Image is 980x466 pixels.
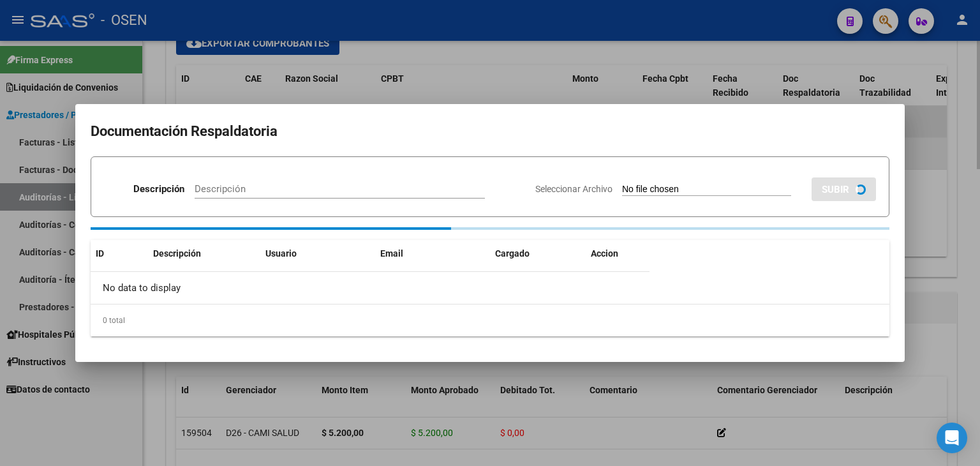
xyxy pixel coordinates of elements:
[375,240,490,267] datatable-header-cell: Email
[380,248,403,259] span: Email
[96,248,104,259] span: ID
[586,240,650,267] datatable-header-cell: Accion
[133,182,184,197] p: Descripción
[822,184,849,195] span: SUBIR
[260,240,375,267] datatable-header-cell: Usuario
[591,248,618,259] span: Accion
[490,240,586,267] datatable-header-cell: Cargado
[535,184,612,194] span: Seleccionar Archivo
[91,272,650,304] div: No data to display
[812,177,876,201] button: SUBIR
[91,119,889,144] h2: Documentación Respaldatoria
[495,248,530,259] span: Cargado
[148,240,260,267] datatable-header-cell: Descripción
[153,248,201,259] span: Descripción
[937,423,967,453] div: Open Intercom Messenger
[91,240,148,267] datatable-header-cell: ID
[265,248,297,259] span: Usuario
[91,304,889,336] div: 0 total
